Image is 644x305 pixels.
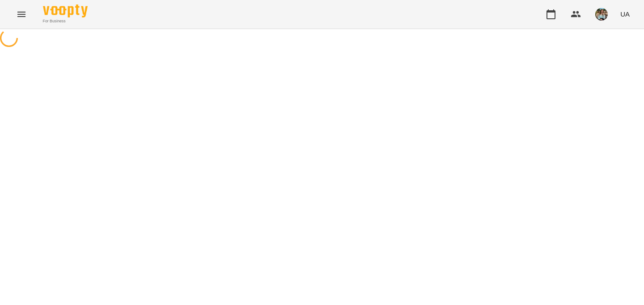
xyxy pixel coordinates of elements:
[620,9,630,19] span: UA
[43,18,88,24] span: For Business
[595,8,608,21] img: 856b7ccd7d7b6bcc05e1771fbbe895a7.jfif
[43,4,88,17] img: Voopty Logo
[617,6,633,22] button: UA
[11,4,32,25] button: Menu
